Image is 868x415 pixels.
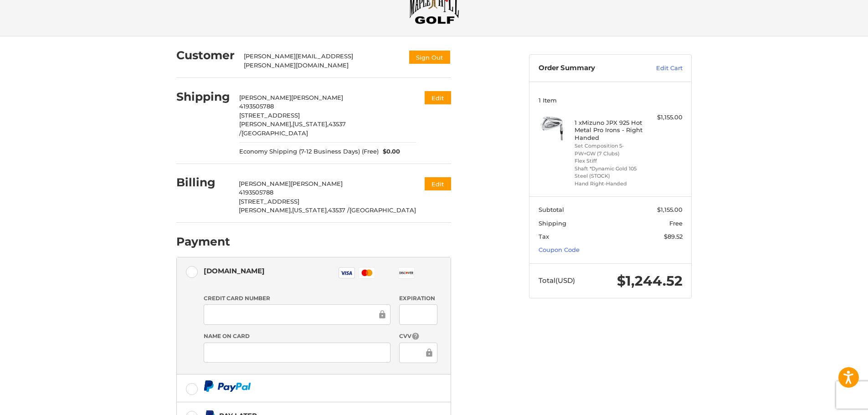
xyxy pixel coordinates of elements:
label: Credit Card Number [204,294,390,302]
h3: Order Summary [539,64,637,73]
span: [PERSON_NAME] [291,94,343,101]
h2: Payment [176,235,230,249]
span: Total (USD) [539,276,575,285]
li: Shaft *Dynamic Gold 105 Steel (STOCK) [575,165,644,180]
span: $89.52 [664,233,683,240]
span: Free [669,220,683,227]
span: Shipping [539,220,566,227]
label: CVV [399,332,437,341]
div: [PERSON_NAME][EMAIL_ADDRESS][PERSON_NAME][DOMAIN_NAME] [244,52,400,70]
span: 43537 / [328,206,349,214]
span: Tax [539,233,549,240]
span: [US_STATE], [293,120,329,128]
span: Economy Shipping (7-12 Business Days) (Free) [239,147,379,156]
span: [PERSON_NAME] [239,94,291,101]
h2: Billing [176,175,230,190]
label: Name on Card [204,332,390,340]
span: [PERSON_NAME] [291,180,343,187]
img: PayPal icon [204,380,251,392]
div: [DOMAIN_NAME] [204,263,265,278]
div: $1,155.00 [647,113,683,122]
button: Sign Out [408,50,451,65]
li: Set Composition 5-PW+GW (7 Clubs) [575,142,644,157]
span: 4193505788 [239,102,274,110]
span: [STREET_ADDRESS] [239,198,299,205]
button: Edit [425,177,451,190]
li: Hand Right-Handed [575,180,644,188]
li: Flex Stiff [575,157,644,165]
span: [PERSON_NAME], [239,206,292,214]
span: [PERSON_NAME], [239,120,293,128]
h4: 1 x Mizuno JPX 925 Hot Metal Pro Irons - Right Handed [575,119,644,141]
span: Subtotal [539,206,564,213]
span: [STREET_ADDRESS] [239,112,300,119]
a: Edit Cart [637,64,683,73]
button: Edit [425,91,451,104]
span: [GEOGRAPHIC_DATA] [241,129,308,137]
a: Coupon Code [539,246,580,253]
h3: 1 Item [539,97,683,104]
span: [PERSON_NAME] [239,180,291,187]
span: $1,244.52 [617,272,683,289]
span: $1,155.00 [657,206,683,213]
span: 43537 / [239,120,346,137]
span: $0.00 [379,147,401,156]
span: [US_STATE], [292,206,328,214]
h2: Shipping [176,90,230,104]
span: 4193505788 [239,189,273,196]
span: [GEOGRAPHIC_DATA] [349,206,416,214]
h2: Customer [176,48,235,62]
label: Expiration [399,294,437,302]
